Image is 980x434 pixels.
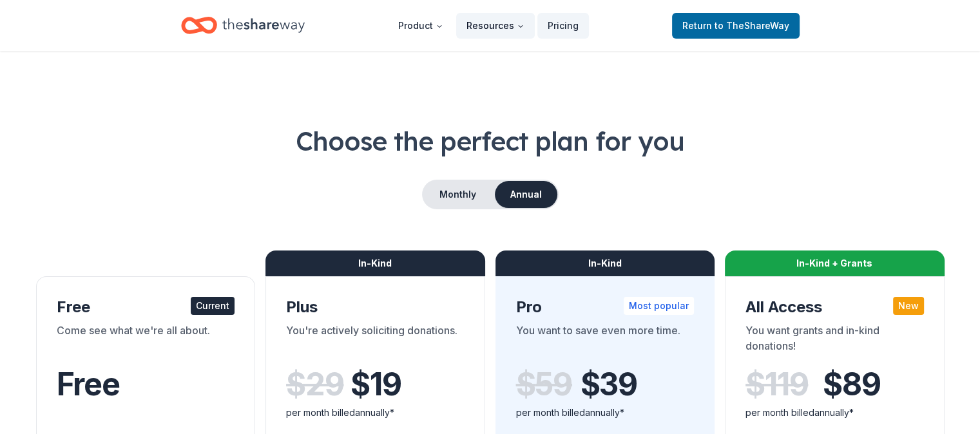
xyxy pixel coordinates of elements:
[31,123,949,159] h1: Choose the perfect plan for you
[286,323,465,359] div: You're actively soliciting donations.
[537,13,589,39] a: Pricing
[516,297,695,317] div: Pro
[745,405,924,420] div: per month billed annually*
[286,297,465,317] div: Plus
[286,405,465,420] div: per month billed annually*
[516,323,695,359] div: You want to save even more time.
[265,250,485,276] div: In-Kind
[745,297,924,317] div: All Access
[456,13,535,39] button: Resources
[495,181,557,208] button: Annual
[672,13,800,39] a: Returnto TheShareWay
[745,323,924,359] div: You want grants and in-kind donations!
[388,13,454,39] button: Product
[57,323,235,359] div: Come see what we're all about.
[351,366,401,402] span: $ 19
[893,297,924,315] div: New
[388,10,589,41] nav: Main
[682,18,789,33] span: Return
[423,181,492,208] button: Monthly
[191,297,235,315] div: Current
[57,365,120,403] span: Free
[823,366,880,402] span: $ 89
[715,20,789,31] span: to TheShareWay
[495,250,715,276] div: In-Kind
[516,405,695,420] div: per month billed annually*
[181,10,305,41] a: Home
[57,297,235,317] div: Free
[624,297,694,315] div: Most popular
[725,250,945,276] div: In-Kind + Grants
[581,366,637,402] span: $ 39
